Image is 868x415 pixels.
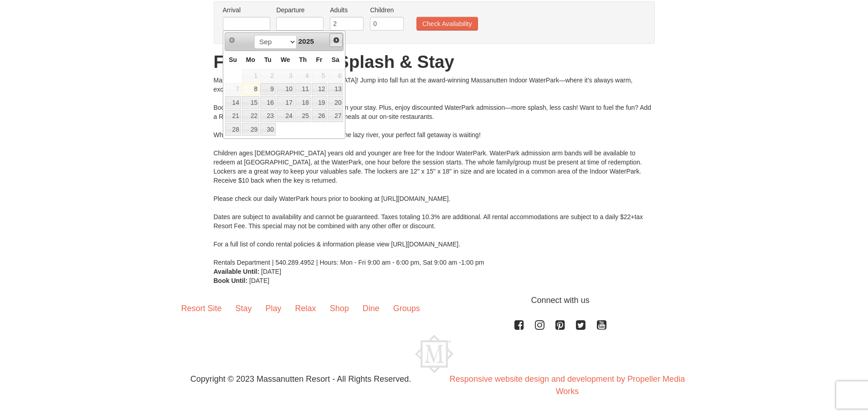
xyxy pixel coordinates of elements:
a: 30 [260,123,276,136]
td: available [295,109,311,123]
td: available [311,82,328,96]
span: Saturday [332,56,339,63]
td: available [276,96,295,109]
td: unAvailable [241,69,260,82]
a: 25 [295,110,311,123]
td: available [260,109,276,123]
td: available [225,96,241,109]
a: 29 [242,123,259,136]
span: 6 [328,69,343,82]
a: 10 [277,83,294,96]
a: 11 [295,83,311,96]
td: available [327,82,344,96]
a: Prev [226,34,239,46]
p: Copyright © 2023 Massanutten Resort - All Rights Reserved. [168,373,434,385]
td: available [327,109,344,123]
td: available [276,82,295,96]
a: Groups [386,294,427,323]
span: Monday [246,56,255,63]
a: 22 [242,110,259,123]
h1: Fall Into Fun – Splash & Stay [214,53,655,71]
a: 13 [328,83,343,96]
span: 2025 [298,37,314,45]
a: Dine [356,294,386,323]
a: 27 [328,110,343,123]
a: 19 [312,96,327,109]
span: 7 [225,83,241,96]
td: available [327,96,344,109]
td: available [311,109,328,123]
a: Resort Site [175,294,229,323]
span: 3 [277,69,294,82]
span: Tuesday [264,56,272,63]
span: 4 [295,69,311,82]
td: available [276,109,295,123]
label: Adults [330,5,364,15]
span: Wednesday [281,56,290,63]
span: [DATE] [249,277,269,284]
td: unAvailable [260,69,276,82]
td: unAvailable [225,82,241,96]
td: available [241,123,260,136]
a: 16 [260,96,276,109]
label: Departure [276,5,324,15]
a: Relax [288,294,323,323]
a: Shop [323,294,356,323]
a: Stay [229,294,259,323]
td: available [241,109,260,123]
a: Play [259,294,288,323]
td: available [241,82,260,96]
a: 21 [225,110,241,123]
label: Children [370,5,404,15]
a: 17 [277,96,294,109]
a: 12 [312,83,327,96]
strong: Available Until: [214,268,260,275]
td: available [260,82,276,96]
span: 5 [312,69,327,82]
span: Sunday [229,56,237,63]
a: 24 [277,110,294,123]
td: unAvailable [295,69,311,82]
td: available [225,123,241,136]
a: 9 [260,83,276,96]
td: unAvailable [276,69,295,82]
span: Thursday [299,56,307,63]
a: 26 [312,110,327,123]
td: available [311,96,328,109]
span: Prev [228,36,236,44]
div: Make a Splash This Fall at [GEOGRAPHIC_DATA]! Jump into fall fun at the award-winning Massanutten... [214,76,655,267]
label: Arrival [223,5,270,15]
button: Check Availability [416,17,478,31]
a: 14 [225,96,241,109]
span: [DATE] [261,268,281,275]
a: 28 [225,123,241,136]
span: Friday [316,56,323,63]
td: available [260,96,276,109]
img: Massanutten Resort Logo [415,335,453,373]
td: unAvailable [327,69,344,82]
td: unAvailable [311,69,328,82]
a: Responsive website design and development by Propeller Media Works [450,374,685,396]
strong: Book Until: [214,277,248,284]
td: available [260,123,276,136]
span: 1 [242,69,259,82]
td: available [225,109,241,123]
a: 8 [242,83,259,96]
span: Next [333,36,340,44]
td: available [295,96,311,109]
td: available [241,96,260,109]
a: 23 [260,110,276,123]
span: 2 [260,69,276,82]
a: 15 [242,96,259,109]
td: available [295,82,311,96]
a: Next [329,33,343,47]
a: 18 [295,96,311,109]
a: 20 [328,96,343,109]
p: Connect with us [175,294,694,307]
